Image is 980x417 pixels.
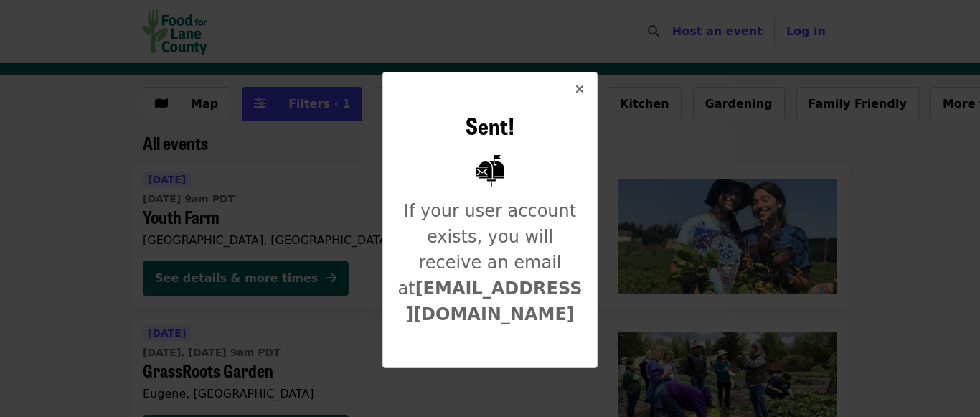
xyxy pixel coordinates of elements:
button: Close [562,72,597,107]
i: times icon [575,83,584,96]
img: Mailbox with letter inside [463,144,517,198]
span: If your user account exists, you will receive an email at [398,201,583,324]
span: Sent! [466,108,514,142]
strong: [EMAIL_ADDRESS][DOMAIN_NAME] [405,278,582,324]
